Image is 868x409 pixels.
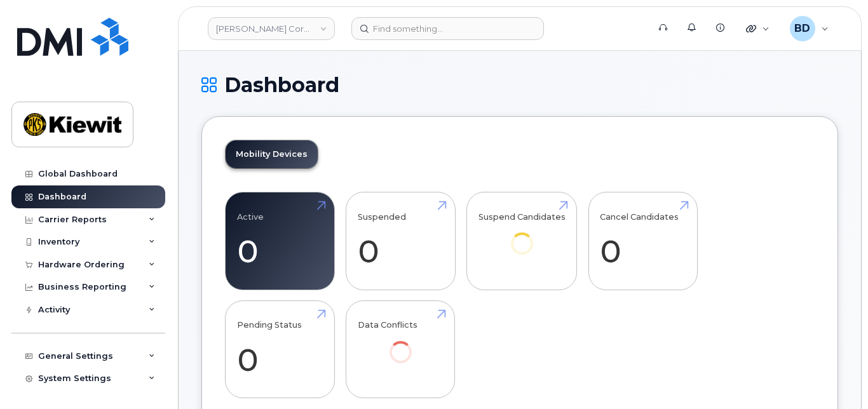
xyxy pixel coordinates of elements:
[358,199,444,283] a: Suspended 0
[478,199,566,272] a: Suspend Candidates
[237,199,323,283] a: Active 0
[358,307,444,380] a: Data Conflicts
[226,140,318,168] a: Mobility Devices
[600,199,686,283] a: Cancel Candidates 0
[201,74,838,96] h1: Dashboard
[237,307,323,391] a: Pending Status 0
